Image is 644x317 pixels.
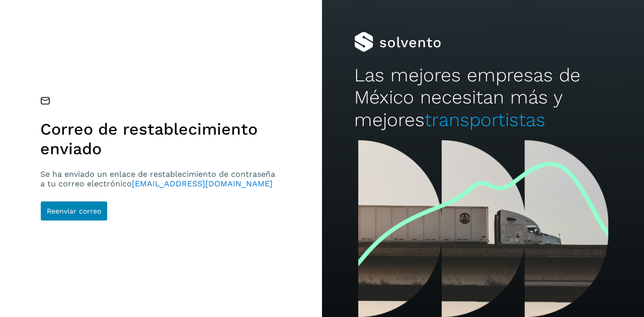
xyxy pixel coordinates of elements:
p: Se ha enviado un enlace de restablecimiento de contraseña a tu correo electrónico [40,169,279,188]
span: transportistas [425,109,545,131]
span: Reenviar correo [47,207,101,215]
span: [EMAIL_ADDRESS][DOMAIN_NAME] [132,179,273,188]
h2: Las mejores empresas de México necesitan más y mejores [354,64,612,131]
h1: Correo de restablecimiento enviado [40,120,279,158]
button: Reenviar correo [40,201,108,221]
